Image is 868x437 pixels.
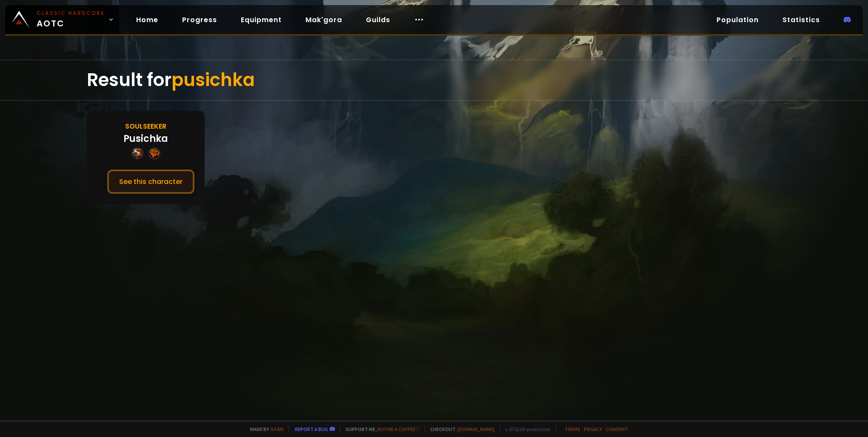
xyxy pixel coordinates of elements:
[565,426,580,432] a: Terms
[271,426,283,432] a: a fan
[776,11,827,29] a: Statistics
[425,426,494,432] span: Checkout
[234,11,288,29] a: Equipment
[299,11,349,29] a: Mak'gora
[605,426,628,432] a: Consent
[37,9,105,17] small: Classic Hardcore
[584,426,602,432] a: Privacy
[107,170,194,194] button: See this character
[125,121,166,132] div: Soulseeker
[37,9,105,30] span: AOTC
[340,426,420,432] span: Support me,
[377,426,420,432] a: Buy me a coffee
[500,426,551,432] span: v. d752d5 - production
[457,426,494,432] a: [DOMAIN_NAME]
[359,11,397,29] a: Guilds
[123,132,168,146] div: Pusichka
[5,5,119,34] a: Classic HardcoreAOTC
[129,11,165,29] a: Home
[295,426,328,432] a: Report a bug
[87,60,781,100] div: Result for
[245,426,283,432] span: Made by
[175,11,224,29] a: Progress
[171,67,255,92] span: pusichka
[710,11,765,29] a: Population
